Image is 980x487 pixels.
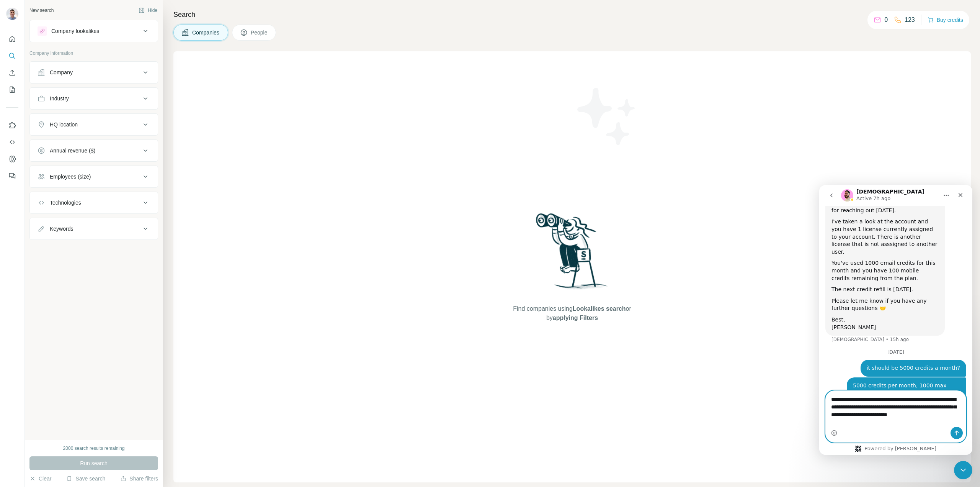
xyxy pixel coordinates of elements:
div: I hope you're doing well and thank you for reaching out [DATE]. [12,14,119,29]
div: Annual revenue ($) [50,147,95,154]
button: Industry [30,89,158,108]
button: Dashboard [6,152,18,166]
h4: Search [173,9,971,20]
div: Company [50,69,73,76]
p: 123 [905,15,915,25]
div: grady@wemakeonlinevideos.com.au says… [6,192,147,217]
p: Company information [29,50,158,57]
p: 0 [884,15,888,25]
div: [PERSON_NAME] [12,139,119,146]
button: Clear [29,475,51,482]
iframe: Intercom live chat [819,185,972,455]
button: Annual revenue ($) [30,141,158,160]
button: Save search [66,475,105,482]
span: People [251,29,268,36]
button: Search [6,49,18,63]
button: Use Surfe on LinkedIn [6,118,18,132]
div: [DATE] [6,164,147,175]
div: Please let me know if you have any further questions 🤝 [12,112,119,127]
button: My lists [6,83,18,97]
img: Surfe Illustration - Stars [572,82,641,151]
div: Employees (size) [50,173,91,180]
iframe: Intercom live chat [954,461,972,479]
button: HQ location [30,115,158,134]
button: Enrich CSV [6,66,18,80]
div: Keywords [50,225,73,233]
div: Industry [50,95,69,102]
div: [DEMOGRAPHIC_DATA] • 15h ago [12,152,90,157]
button: Keywords [30,220,158,238]
button: Employees (size) [30,167,158,186]
button: Company lookalikes [30,22,158,40]
div: You've used 1000 email credits for this month and you have 100 mobile credits remaining from the ... [12,74,119,97]
button: Hide [133,5,163,16]
button: Technologies [30,193,158,212]
button: Quick start [6,32,18,46]
button: Buy credits [928,15,963,25]
div: 5000 credits per month, 1000 max export for linkedin per day [28,192,147,216]
div: grady@wemakeonlinevideos.com.au says… [6,175,147,192]
div: Best, [12,131,119,139]
textarea: Message… [7,206,147,234]
img: Avatar [6,8,18,20]
span: Find companies using or by [511,304,633,323]
button: Company [30,63,158,82]
div: it should be 5000 credits a month? [41,175,147,192]
div: HQ location [50,121,78,128]
div: it should be 5000 credits a month? [47,179,141,187]
div: The next credit refill is [DATE]. [12,101,119,108]
span: Companies [192,29,220,36]
div: 5000 credits per month, 1000 max export for linkedin per day [34,197,141,212]
button: Share filters [120,475,158,482]
span: applying Filters [553,315,598,321]
div: Company lookalikes [51,27,99,35]
img: Surfe Illustration - Woman searching with binoculars [532,211,612,297]
div: 2000 search results remaining [63,445,125,452]
span: Lookalikes search [573,305,626,312]
div: New search [29,7,54,14]
button: Use Surfe API [6,135,18,149]
div: I've taken a look at the account and you have 1 license currently assigned to your account. There... [12,33,119,71]
button: Feedback [6,169,18,183]
button: Emoji picker [12,245,18,251]
div: Technologies [50,199,81,207]
button: Send a message… [131,242,144,254]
